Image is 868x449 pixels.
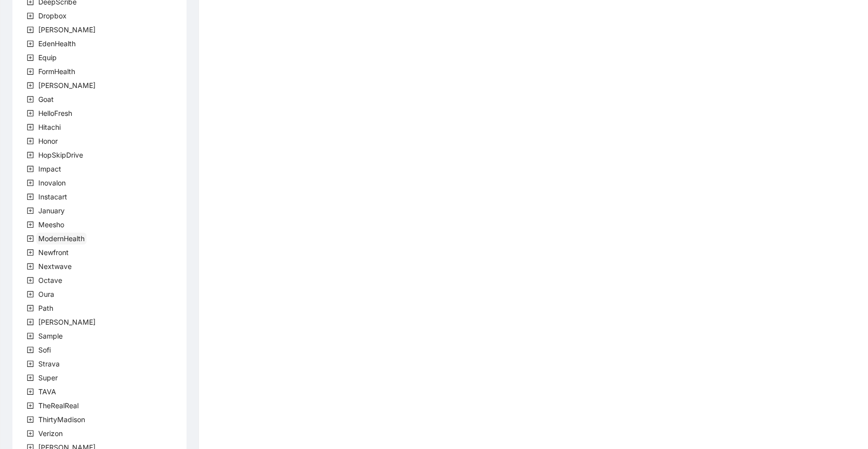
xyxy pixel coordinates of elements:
[36,400,81,412] span: TheRealReal
[27,54,34,61] span: plus-square
[27,277,34,284] span: plus-square
[38,165,61,173] span: Impact
[36,38,78,50] span: EdenHealth
[27,416,34,423] span: plus-square
[38,81,96,90] span: [PERSON_NAME]
[38,123,61,131] span: Hitachi
[27,152,34,159] span: plus-square
[36,428,65,440] span: Verizon
[27,263,34,270] span: plus-square
[27,110,34,117] span: plus-square
[27,12,34,19] span: plus-square
[36,261,74,272] span: Nextwave
[38,151,83,159] span: HopSkipDrive
[36,149,85,161] span: HopSkipDrive
[38,95,54,103] span: Goat
[38,248,69,257] span: Newfront
[36,121,63,133] span: Hitachi
[38,179,66,187] span: Inovalon
[38,276,62,284] span: Octave
[36,80,97,91] span: Garner
[36,358,62,370] span: Strava
[38,220,64,229] span: Meesho
[38,373,58,382] span: Super
[36,330,65,342] span: Sample
[38,304,53,312] span: Path
[38,290,54,298] span: Oura
[38,53,57,62] span: Equip
[27,193,34,200] span: plus-square
[36,10,69,22] span: Dropbox
[27,221,34,228] span: plus-square
[38,11,67,20] span: Dropbox
[38,192,67,201] span: Instacart
[27,374,34,381] span: plus-square
[38,137,58,145] span: Honor
[27,347,34,354] span: plus-square
[38,318,96,326] span: [PERSON_NAME]
[27,207,34,214] span: plus-square
[27,430,34,437] span: plus-square
[27,319,34,326] span: plus-square
[36,135,60,147] span: Honor
[27,180,34,186] span: plus-square
[36,302,55,314] span: Path
[27,138,34,145] span: plus-square
[38,346,51,354] span: Sofi
[38,234,85,243] span: ModernHealth
[27,402,34,409] span: plus-square
[27,26,34,33] span: plus-square
[38,332,63,340] span: Sample
[36,274,64,286] span: Octave
[36,219,66,231] span: Meesho
[38,109,72,117] span: HelloFresh
[38,415,85,424] span: ThirtyMadison
[36,107,74,119] span: HelloFresh
[36,316,97,328] span: Rothman
[36,205,67,217] span: January
[27,360,34,367] span: plus-square
[27,305,34,312] span: plus-square
[38,39,76,48] span: EdenHealth
[27,166,34,173] span: plus-square
[27,235,34,242] span: plus-square
[36,66,77,78] span: FormHealth
[38,401,79,410] span: TheRealReal
[27,291,34,298] span: plus-square
[36,163,63,175] span: Impact
[36,386,58,398] span: TAVA
[36,52,59,64] span: Equip
[38,387,56,396] span: TAVA
[36,177,68,189] span: Inovalon
[27,249,34,256] span: plus-square
[38,206,65,215] span: January
[27,124,34,131] span: plus-square
[38,429,63,438] span: Verizon
[36,344,53,356] span: Sofi
[38,262,72,270] span: Nextwave
[27,333,34,340] span: plus-square
[38,359,60,368] span: Strava
[27,40,34,47] span: plus-square
[36,247,71,259] span: Newfront
[36,233,87,245] span: ModernHealth
[38,25,96,34] span: [PERSON_NAME]
[38,67,75,76] span: FormHealth
[36,372,60,384] span: Super
[36,24,97,36] span: Earnest
[36,414,87,426] span: ThirtyMadison
[27,82,34,89] span: plus-square
[27,68,34,75] span: plus-square
[36,191,69,203] span: Instacart
[36,93,56,105] span: Goat
[27,96,34,103] span: plus-square
[27,388,34,395] span: plus-square
[36,288,56,300] span: Oura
